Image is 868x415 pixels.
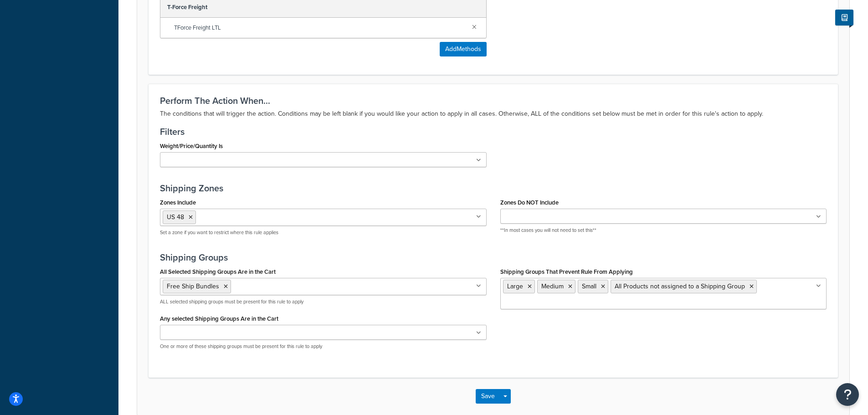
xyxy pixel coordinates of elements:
[507,282,523,291] span: Large
[160,315,278,322] label: Any selected Shipping Groups Are in the Cart
[836,383,859,406] button: Open Resource Center
[582,282,596,291] span: Small
[835,10,853,26] button: Show Help Docs
[615,282,745,291] span: All Products not assigned to a Shipping Group
[160,343,487,350] p: One or more of these shipping groups must be present for this rule to apply
[174,21,465,34] span: TForce Freight LTL
[160,199,196,206] label: Zones Include
[160,298,487,305] p: ALL selected shipping groups must be present for this rule to apply
[500,199,559,206] label: Zones Do NOT Include
[160,108,827,119] p: The conditions that will trigger the action. Conditions may be left blank if you would like your ...
[541,282,564,291] span: Medium
[440,42,487,56] button: AddMethods
[476,389,500,404] button: Save
[160,143,223,149] label: Weight/Price/Quantity Is
[500,268,633,275] label: Shipping Groups That Prevent Rule From Applying
[160,252,827,262] h3: Shipping Groups
[160,183,827,193] h3: Shipping Zones
[160,229,487,236] p: Set a zone if you want to restrict where this rule applies
[160,96,827,106] h3: Perform The Action When...
[500,227,827,234] p: **In most cases you will not need to set this**
[167,282,219,291] span: Free Ship Bundles
[160,268,276,275] label: All Selected Shipping Groups Are in the Cart
[160,127,827,137] h3: Filters
[167,212,184,222] span: US 48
